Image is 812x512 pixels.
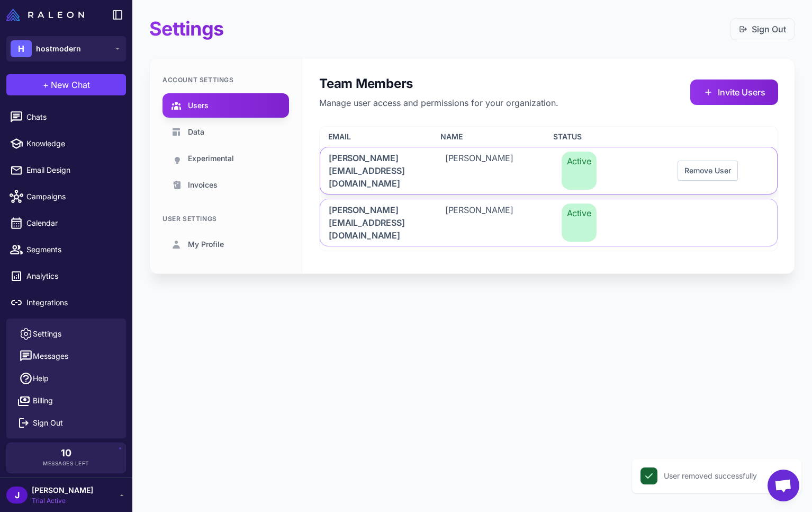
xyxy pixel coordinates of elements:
[51,78,90,91] span: New Chat
[562,152,597,190] span: Active
[6,74,126,95] button: +New Chat
[4,265,128,287] a: Analytics
[33,350,68,362] span: Messages
[320,199,778,246] div: [PERSON_NAME][EMAIL_ADDRESS][DOMAIN_NAME][PERSON_NAME]Active
[4,292,128,314] a: Integrations
[163,232,289,257] a: My Profile
[163,173,289,197] a: Invoices
[188,239,224,250] span: My Profile
[6,8,88,21] a: Raleon Logo
[26,270,120,282] span: Analytics
[6,36,126,61] button: Hhostmodern
[163,75,289,85] div: Account Settings
[678,161,738,181] button: Remove User
[445,152,513,190] span: [PERSON_NAME]
[730,18,795,40] button: Sign Out
[32,484,93,496] span: [PERSON_NAME]
[4,159,128,181] a: Email Design
[690,80,778,105] button: Invite Users
[163,120,289,144] a: Data
[163,146,289,171] a: Experimental
[26,164,120,176] span: Email Design
[4,239,128,261] a: Segments
[26,138,120,149] span: Knowledge
[188,126,204,138] span: Data
[26,191,120,202] span: Campaigns
[26,217,120,229] span: Calendar
[163,214,289,224] div: User Settings
[188,179,218,191] span: Invoices
[43,78,49,91] span: +
[328,131,351,143] span: Email
[4,212,128,234] a: Calendar
[33,328,61,340] span: Settings
[6,8,84,21] img: Raleon Logo
[319,75,558,92] h2: Team Members
[11,345,122,367] button: Messages
[11,412,122,434] button: Sign Out
[163,93,289,118] a: Users
[329,152,420,190] span: [PERSON_NAME][EMAIL_ADDRESS][DOMAIN_NAME]
[768,470,799,501] div: Open chat
[33,417,63,429] span: Sign Out
[779,467,796,484] button: Close
[149,17,223,41] h1: Settings
[32,496,93,506] span: Trial Active
[6,487,28,504] div: J
[188,100,209,111] span: Users
[11,367,122,390] a: Help
[4,133,128,155] a: Knowledge
[188,153,234,164] span: Experimental
[440,131,463,143] span: Name
[4,186,128,208] a: Campaigns
[320,147,778,195] div: [PERSON_NAME][EMAIL_ADDRESS][DOMAIN_NAME][PERSON_NAME]ActiveRemove User
[562,204,597,242] span: Active
[329,204,420,242] span: [PERSON_NAME][EMAIL_ADDRESS][DOMAIN_NAME]
[26,297,120,308] span: Integrations
[739,23,786,36] a: Sign Out
[36,43,81,55] span: hostmodern
[553,131,582,143] span: Status
[33,395,53,407] span: Billing
[4,106,128,128] a: Chats
[664,470,757,482] div: User removed successfully
[61,448,71,458] span: 10
[11,40,32,57] div: H
[43,460,89,467] span: Messages Left
[319,96,558,109] p: Manage user access and permissions for your organization.
[445,204,513,242] span: [PERSON_NAME]
[26,111,120,123] span: Chats
[33,373,49,384] span: Help
[26,244,120,255] span: Segments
